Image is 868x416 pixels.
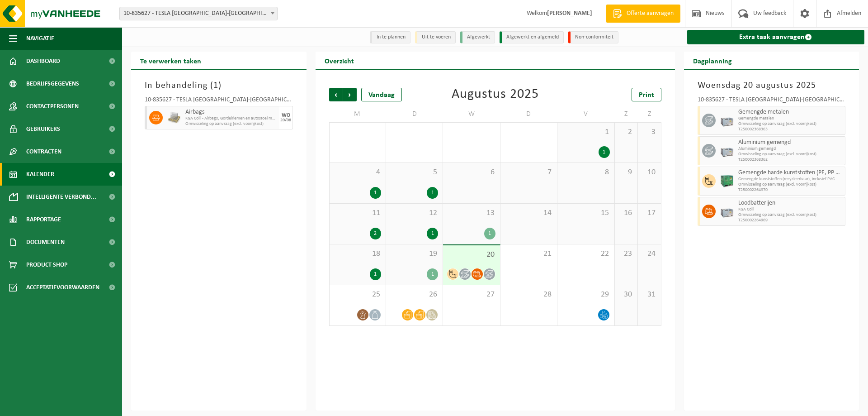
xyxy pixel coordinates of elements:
span: Aluminium gemengd [738,146,843,152]
td: V [557,106,614,122]
div: 1 [427,228,438,239]
span: 10-835627 - TESLA BELGIUM-ANTWERPEN - AARTSELAAR [120,7,277,20]
span: Omwisseling op aanvraag (excl. voorrijkost) [738,182,843,187]
span: 1 [562,127,609,137]
li: Afgewerkt en afgemeld [500,31,564,43]
td: Z [615,106,638,122]
span: 17 [642,208,656,218]
a: Offerte aanvragen [606,5,680,23]
span: Bedrijfsgegevens [26,72,79,95]
span: 23 [619,249,633,259]
span: KGA Colli [738,207,843,212]
td: W [443,106,500,122]
span: Print [639,91,654,99]
span: Airbags [185,109,277,116]
li: Uit te voeren [415,31,456,43]
span: Contactpersonen [26,95,79,118]
span: T250002368363 [738,127,843,132]
h2: Te verwerken taken [131,52,210,69]
li: Afgewerkt [460,31,495,43]
strong: [PERSON_NAME] [547,10,592,17]
span: 5 [391,167,438,177]
td: M [329,106,386,122]
span: 7 [505,167,552,177]
span: 18 [334,249,381,259]
span: T250002368362 [738,157,843,163]
span: 3 [642,127,656,137]
span: 21 [505,249,552,259]
span: Vorige [329,88,343,101]
span: 13 [448,208,495,218]
h3: In behandeling ( ) [145,79,293,92]
span: Documenten [26,231,65,253]
img: LP-PA-00000-WDN-11 [167,111,181,124]
span: 31 [642,290,656,300]
span: 6 [448,167,495,177]
span: Kalender [26,163,54,186]
span: 12 [391,208,438,218]
span: Dashboard [26,50,60,72]
div: 10-835627 - TESLA [GEOGRAPHIC_DATA]-[GEOGRAPHIC_DATA] - [GEOGRAPHIC_DATA] [145,97,293,106]
div: 10-835627 - TESLA [GEOGRAPHIC_DATA]-[GEOGRAPHIC_DATA] - [GEOGRAPHIC_DATA] [698,97,846,106]
div: WO [282,113,290,118]
td: D [500,106,557,122]
span: Product Shop [26,253,67,276]
div: 20/08 [280,118,291,123]
span: 24 [642,249,656,259]
span: Gemengde harde kunststoffen (PE, PP en PVC), recycleerbaar (industrieel) [738,169,843,177]
span: Volgende [343,88,357,101]
span: 10-835627 - TESLA BELGIUM-ANTWERPEN - AARTSELAAR [119,7,278,20]
span: 28 [505,290,552,300]
span: Gemengde kunststoffen (recycleerbaar), inclusief PVC [738,177,843,182]
div: 1 [427,268,438,280]
div: 1 [484,228,495,239]
span: T250002264970 [738,187,843,193]
a: Extra taak aanvragen [687,30,865,44]
span: 19 [391,249,438,259]
span: 10 [642,167,656,177]
img: PB-LB-0680-HPE-GY-01 [720,114,734,127]
span: 20 [448,250,495,260]
div: 2 [370,228,381,239]
span: Omwisseling op aanvraag (excl. voorrijkost) [738,212,843,218]
span: 11 [334,208,381,218]
span: 14 [505,208,552,218]
span: Aluminium gemengd [738,139,843,146]
span: Loodbatterijen [738,200,843,207]
span: 1 [213,81,218,90]
div: Augustus 2025 [452,88,539,101]
li: Non-conformiteit [568,31,618,43]
span: Rapportage [26,208,61,231]
div: 1 [599,146,610,158]
span: 29 [562,290,609,300]
span: 15 [562,208,609,218]
div: 1 [370,187,381,199]
td: Z [638,106,661,122]
td: D [386,106,443,122]
span: Omwisseling op aanvraag (excl. voorrijkost) [738,121,843,127]
span: Gemengde metalen [738,116,843,121]
div: 1 [370,268,381,280]
span: Omwisseling op aanvraag (excl. voorrijkost) [185,121,277,127]
span: 2 [619,127,633,137]
span: 9 [619,167,633,177]
span: Offerte aanvragen [624,9,676,18]
span: 8 [562,167,609,177]
span: Gebruikers [26,118,60,140]
span: KGA Colli - Airbags, Gordelriemen en autostoel met airbag [185,116,277,121]
img: PB-LB-0680-HPE-GY-01 [720,205,734,218]
div: 1 [427,187,438,199]
span: Navigatie [26,27,54,50]
span: Intelligente verbond... [26,186,96,208]
span: 26 [391,290,438,300]
span: T250002264969 [738,218,843,223]
span: 4 [334,167,381,177]
span: 27 [448,290,495,300]
span: Omwisseling op aanvraag (excl. voorrijkost) [738,152,843,157]
span: 22 [562,249,609,259]
span: Gemengde metalen [738,109,843,116]
h3: Woensdag 20 augustus 2025 [698,79,846,92]
img: PB-LB-0680-HPE-GY-01 [720,144,734,158]
span: 25 [334,290,381,300]
h2: Dagplanning [684,52,741,69]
